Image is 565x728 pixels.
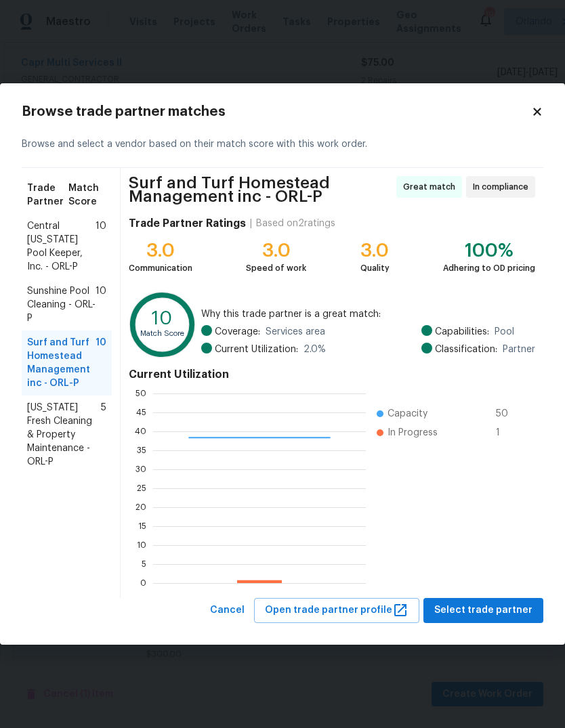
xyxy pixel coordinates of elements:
text: 50 [135,389,146,398]
span: In Progress [388,426,438,440]
span: Coverage: [215,325,260,339]
span: 10 [96,284,106,325]
span: Cancel [210,602,245,619]
h2: Browse trade partner matches [22,105,531,119]
div: 3.0 [360,244,390,257]
span: Why this trade partner is a great match: [201,307,535,321]
text: 10 [152,310,172,328]
span: Pool [495,325,514,339]
span: 1 [496,426,518,440]
button: Open trade partner profile [254,598,419,623]
div: Based on 2 ratings [256,217,335,230]
text: 15 [138,522,146,530]
text: Match Score [140,330,184,337]
text: 10 [137,541,146,549]
div: 3.0 [246,244,306,257]
span: Match Score [68,181,106,209]
text: 40 [135,427,146,435]
div: | [246,217,256,230]
text: 35 [137,446,146,454]
span: Surf and Turf Homestead Management inc - ORL-P [27,336,96,390]
div: 3.0 [129,244,192,257]
span: Central [US_STATE] Pool Keeper, Inc. - ORL-P [27,219,96,274]
span: Surf and Turf Homestead Management inc - ORL-P [129,176,392,203]
span: 5 [101,401,106,469]
div: Speed of work [246,261,306,275]
span: In compliance [473,180,534,194]
text: 0 [140,579,146,587]
span: Services area [266,325,325,339]
button: Cancel [205,598,250,623]
span: Trade Partner [27,181,68,209]
span: Great match [403,180,461,194]
span: 10 [96,336,106,390]
div: Communication [129,261,192,275]
span: [US_STATE] Fresh Cleaning & Property Maintenance - ORL-P [27,401,101,469]
span: Capabilities: [435,325,489,339]
span: 10 [96,219,106,274]
span: Sunshine Pool Cleaning - ORL-P [27,284,96,325]
span: Current Utilization: [215,343,298,356]
div: Quality [360,261,390,275]
div: Browse and select a vendor based on their match score with this work order. [22,121,543,168]
h4: Trade Partner Ratings [129,217,246,230]
span: Select trade partner [434,602,532,619]
span: Classification: [435,343,497,356]
text: 30 [135,465,146,473]
span: 2.0 % [304,343,326,356]
span: Capacity [388,407,427,421]
text: 20 [135,503,146,511]
button: Select trade partner [423,598,543,623]
text: 5 [142,560,146,568]
h4: Current Utilization [129,368,535,381]
div: Adhering to OD pricing [443,261,535,275]
span: Open trade partner profile [265,602,409,619]
text: 45 [136,408,146,416]
span: Partner [503,343,535,356]
text: 25 [137,484,146,492]
span: 50 [496,407,518,421]
div: 100% [443,244,535,257]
